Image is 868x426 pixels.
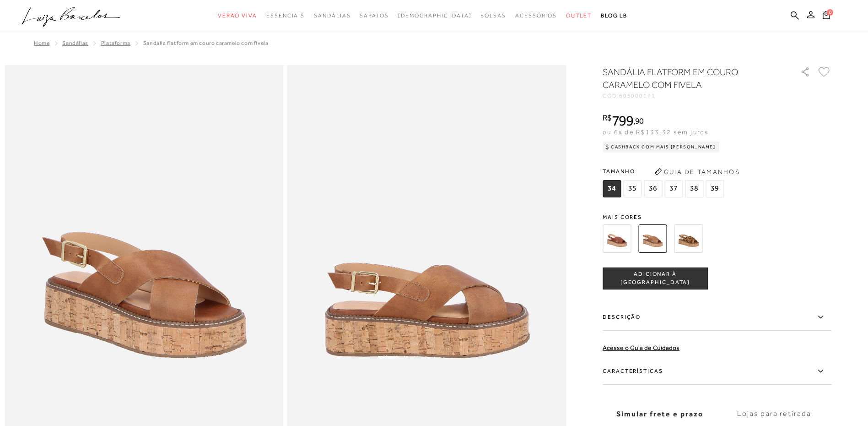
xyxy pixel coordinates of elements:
span: SANDÁLIA FLATFORM EM COURO CARAMELO COM FIVELA [143,40,269,46]
img: SANDÁLIA FLATFORM EM COURO CAFÉ COM FIVELA [603,224,631,253]
a: BLOG LB [601,7,627,24]
a: noSubCategoriesText [398,7,472,24]
span: 39 [706,180,724,197]
span: ou 6x de R$133,32 sem juros [603,128,708,136]
span: Verão Viva [218,12,257,19]
a: Acesse o Guia de Cuidados [603,344,679,351]
span: Mais cores [603,214,831,220]
span: Tamanho [603,164,726,178]
a: categoryNavScreenReaderText [566,7,592,24]
span: 0 [827,9,833,16]
a: categoryNavScreenReaderText [515,7,557,24]
span: Acessórios [515,12,557,19]
span: BLOG LB [601,12,627,19]
label: Características [603,358,831,385]
a: categoryNavScreenReaderText [218,7,257,24]
span: Essenciais [266,12,305,19]
a: categoryNavScreenReaderText [360,7,388,24]
button: 0 [820,10,833,22]
span: [DEMOGRAPHIC_DATA] [398,12,472,19]
span: 90 [635,116,644,126]
span: 35 [623,180,642,197]
h1: SANDÁLIA FLATFORM EM COURO CARAMELO COM FIVELA [603,66,774,91]
label: Descrição [603,304,831,331]
span: Bolsas [480,12,506,19]
a: categoryNavScreenReaderText [480,7,506,24]
i: R$ [603,114,612,122]
span: 34 [603,180,621,197]
a: categoryNavScreenReaderText [314,7,350,24]
button: ADICIONAR À [GEOGRAPHIC_DATA] [603,268,708,289]
div: Cashback com Mais [PERSON_NAME] [603,142,719,153]
span: 605000171 [619,93,656,99]
span: 37 [664,180,683,197]
span: Sapatos [360,12,388,19]
a: categoryNavScreenReaderText [266,7,305,24]
a: SANDÁLIAS [62,40,88,46]
img: SANDÁLIA FLATFORM EM COURO CARAMELO COM FIVELA [638,224,667,253]
a: Home [34,40,49,46]
span: 799 [612,112,633,129]
div: CÓD: [603,93,786,98]
span: Sandálias [314,12,350,19]
i: , [633,117,644,125]
span: 36 [644,180,662,197]
span: ADICIONAR À [GEOGRAPHIC_DATA] [603,270,707,286]
button: Guia de Tamanhos [651,164,743,179]
span: 38 [685,180,703,197]
img: SANDÁLIA FLATFORM EM ONÇA PRINT COM FIVELA [674,224,702,253]
a: Plataforma [101,40,130,46]
span: Outlet [566,12,592,19]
